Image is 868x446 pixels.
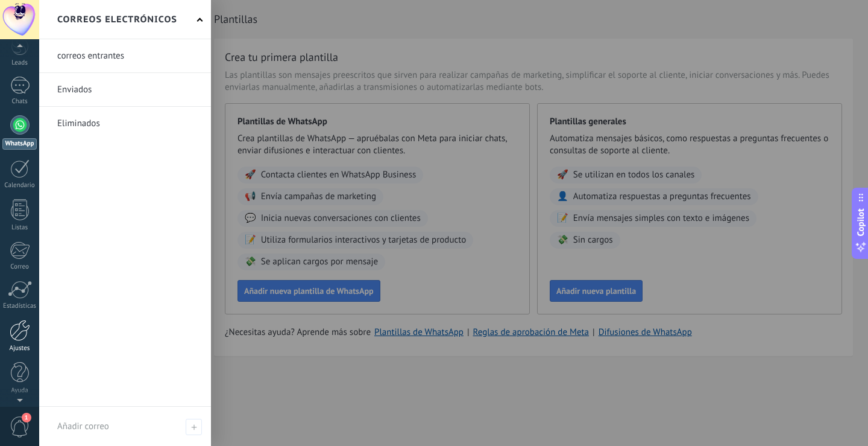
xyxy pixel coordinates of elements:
span: 1 [22,413,31,422]
div: WhatsApp [2,138,37,150]
div: Ayuda [2,387,37,395]
span: Copilot [855,208,867,236]
span: Añadir correo [57,421,109,432]
h2: Correos electrónicos [57,1,177,39]
div: Listas [2,224,37,232]
div: Estadísticas [2,302,37,310]
span: Añadir correo [186,419,202,435]
div: Calendario [2,182,37,190]
div: Chats [2,98,37,106]
div: Leads [2,59,37,67]
div: Correo [2,263,37,271]
li: Eliminados [39,107,211,140]
li: Enviados [39,73,211,107]
div: Ajustes [2,345,37,352]
li: correos entrantes [39,39,211,73]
